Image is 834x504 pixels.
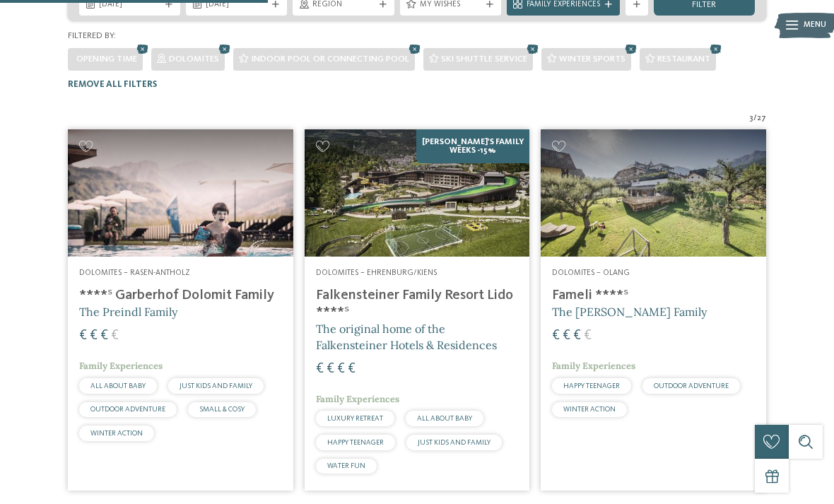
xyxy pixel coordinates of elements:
span: WINTER ACTION [563,406,616,413]
a: Looking for family hotels? Find the best ones here! Dolomites – Olang Fameli ****ˢ The [PERSON_NA... [541,129,766,491]
span: ALL ABOUT BABY [90,382,146,389]
span: € [327,362,334,376]
span: Indoor pool or connecting pool [251,54,409,64]
span: JUST KIDS AND FAMILY [180,382,252,389]
h4: Falkensteiner Family Resort Lido ****ˢ [316,287,519,321]
h4: ****ˢ Garberhof Dolomit Family [79,287,282,304]
span: € [348,362,356,376]
span: LUXURY RETREAT [327,415,383,422]
img: Looking for family hotels? Find the best ones here! [541,129,766,256]
span: € [316,362,324,376]
span: OUTDOOR ADVENTURE [90,406,165,413]
span: JUST KIDS AND FAMILY [418,439,491,446]
span: WINTER ACTION [90,430,143,437]
span: 3 [749,113,753,124]
span: € [111,329,119,343]
span: Opening time [76,54,137,64]
span: The [PERSON_NAME] Family [552,305,707,319]
span: 27 [757,113,766,124]
img: Looking for family hotels? Find the best ones here! [68,129,293,256]
span: € [552,329,560,343]
span: Family Experiences [552,360,635,372]
span: Dolomites – Ehrenburg/Kiens [316,269,437,277]
span: SMALL & COSY [199,406,245,413]
span: Winter sports [559,54,625,64]
span: Family Experiences [79,360,163,372]
span: € [100,329,108,343]
a: Looking for family hotels? Find the best ones here! Dolomites – Rasen-Antholz ****ˢ Garberhof Dol... [68,129,293,491]
span: WATER FUN [327,462,365,469]
span: OUTDOOR ADVENTURE [654,382,729,389]
span: Remove all filters [68,80,157,89]
span: filter [692,1,716,10]
span: / [753,113,757,124]
span: € [573,329,581,343]
span: € [563,329,570,343]
span: Dolomites [169,54,219,64]
span: HAPPY TEENAGER [327,439,384,446]
span: ALL ABOUT BABY [417,415,472,422]
span: Dolomites – Olang [552,269,630,277]
img: Looking for family hotels? Find the best ones here! [305,129,530,256]
span: Dolomites – Rasen-Antholz [79,269,190,277]
span: € [337,362,345,376]
span: € [90,329,98,343]
span: Restaurant [657,54,710,64]
span: Ski shuttle service [441,54,527,64]
span: € [79,329,87,343]
span: € [584,329,592,343]
span: Family Experiences [316,393,399,405]
span: HAPPY TEENAGER [563,382,620,389]
span: Filtered by: [68,31,116,40]
span: The original home of the Falkensteiner Hotels & Residences [316,322,497,351]
span: The Preindl Family [79,305,177,319]
a: Looking for family hotels? Find the best ones here! [PERSON_NAME]'s Family Weeks -15% Dolomites –... [305,129,530,491]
